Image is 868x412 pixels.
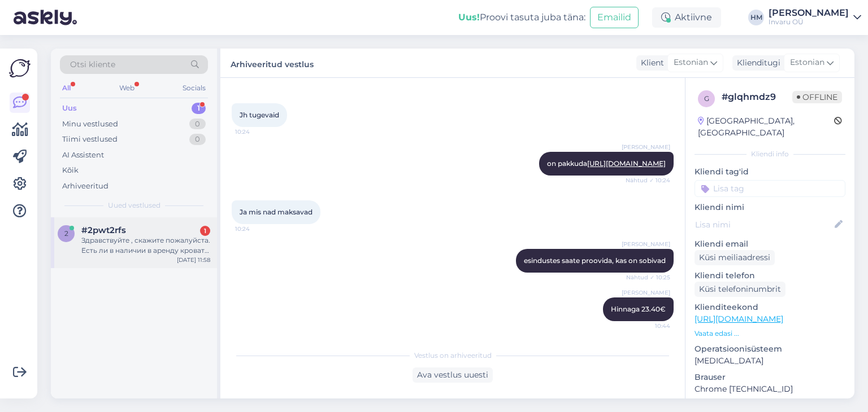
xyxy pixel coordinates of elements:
div: [GEOGRAPHIC_DATA], [GEOGRAPHIC_DATA] [698,115,834,139]
p: Chrome [TECHNICAL_ID] [695,383,845,395]
p: [MEDICAL_DATA] [695,355,845,367]
div: Klienditugi [732,57,780,69]
a: [URL][DOMAIN_NAME] [695,314,783,324]
span: Offline [792,91,842,103]
p: Brauser [695,371,845,383]
span: esindustes saate proovida, kas on sobivad [524,256,666,265]
div: Uus [62,103,77,114]
input: Lisa tag [695,180,845,197]
div: Proovi tasuta juba täna: [458,11,585,24]
p: Vaata edasi ... [695,328,845,339]
div: 0 [189,134,206,145]
div: Aktiivne [652,7,721,28]
div: 0 [189,119,206,130]
p: Kliendi telefon [695,270,845,282]
div: 1 [200,226,210,236]
span: Otsi kliente [70,59,115,71]
a: [PERSON_NAME]Invaru OÜ [769,8,861,27]
img: Askly Logo [9,58,31,79]
span: Nähtud ✓ 10:24 [626,176,670,185]
div: HM [748,10,764,25]
span: [PERSON_NAME] [622,240,670,248]
span: 10:24 [235,128,277,136]
div: Invaru OÜ [769,17,849,27]
div: [DATE] 11:58 [177,256,210,264]
button: Emailid [590,7,639,28]
div: Klient [636,57,664,69]
div: Kliendi info [695,149,845,159]
span: 2 [64,229,68,238]
div: Ava vestlus uuesti [413,367,493,383]
span: Vestlus on arhiveeritud [414,350,492,361]
a: [URL][DOMAIN_NAME] [587,159,666,168]
div: Küsi meiliaadressi [695,250,775,265]
b: Uus! [458,12,480,23]
div: Küsi telefoninumbrit [695,282,785,297]
p: Operatsioonisüsteem [695,343,845,355]
span: Ja mis nad maksavad [240,208,313,216]
div: Web [117,81,137,95]
div: Здравствуйте , скажите пожалуйста. Есть ли в наличии в аренду кровать 221234 код. В г. [GEOGRAPHI... [81,235,210,256]
p: Kliendi email [695,238,845,250]
span: Estonian [790,56,824,69]
div: 1 [192,103,206,114]
span: Hinnaga 23.40€ [611,305,666,313]
span: Nähtud ✓ 10:25 [626,273,670,282]
input: Lisa nimi [695,218,832,231]
p: Kliendi nimi [695,201,845,213]
div: Kõik [62,165,79,176]
span: g [704,94,709,103]
div: Arhiveeritud [62,181,108,192]
p: Kliendi tag'id [695,166,845,178]
span: [PERSON_NAME] [622,288,670,297]
div: Tiimi vestlused [62,134,118,145]
span: Uued vestlused [108,200,160,211]
p: Klienditeekond [695,301,845,313]
div: AI Assistent [62,150,104,161]
span: on pakkuda [547,159,666,168]
div: Minu vestlused [62,119,118,130]
span: 10:44 [628,322,670,330]
span: 10:24 [235,225,277,233]
span: Jh tugevaid [240,111,279,119]
div: [PERSON_NAME] [769,8,849,17]
div: Socials [180,81,208,95]
div: All [60,81,73,95]
span: Estonian [674,56,708,69]
label: Arhiveeritud vestlus [231,55,314,71]
div: # glqhmdz9 [722,90,792,104]
span: [PERSON_NAME] [622,143,670,151]
span: #2pwt2rfs [81,225,126,235]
